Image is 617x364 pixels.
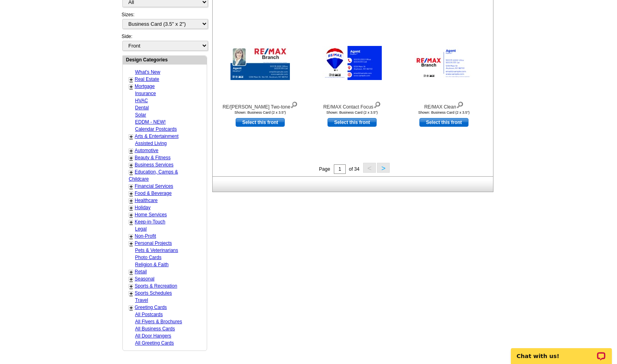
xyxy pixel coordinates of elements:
button: < [363,163,376,173]
a: All Flyers & Brochures [135,319,182,324]
a: + [129,205,133,211]
button: > [377,163,390,173]
a: + [129,169,133,175]
a: + [129,84,133,90]
a: Non-Profit [135,233,156,239]
a: Greeting Cards [135,305,167,310]
a: use this design [236,118,285,127]
a: Business Services [135,162,173,168]
a: Photo Cards [135,255,162,260]
a: Arts & Entertainment [135,133,179,139]
img: view design details [290,100,298,109]
a: Retail [135,269,147,274]
img: RE/MAX Blue Two-tone [230,46,290,80]
a: + [129,133,133,140]
a: Insurance [135,91,156,96]
a: + [129,233,133,240]
img: view design details [373,100,381,109]
a: Personal Projects [135,240,172,246]
a: Solar [135,112,146,118]
img: view design details [456,100,464,109]
a: Pets & Veterinarians [135,248,178,253]
a: + [129,183,133,190]
a: Calendar Postcards [135,126,177,132]
a: Holiday [135,205,150,210]
div: Shown: Business Card (2 x 3.5") [308,111,396,114]
a: use this design [419,118,468,127]
a: + [129,212,133,218]
a: Real Estate [135,76,159,82]
a: All Door Hangers [135,333,171,339]
div: Sizes: [122,11,207,33]
div: Design Categories [123,56,207,63]
a: Legal [135,226,147,232]
a: + [129,148,133,154]
a: Assisted Living [135,141,167,146]
a: + [129,283,133,290]
div: Shown: Business Card (2 x 3.5") [217,111,304,114]
a: Travel [135,297,148,303]
a: + [129,276,133,282]
a: Sports Schedules [135,290,172,296]
div: RE/MAX Clean [400,100,488,111]
a: Education, Camps & Childcare [129,169,178,182]
a: Beauty & Fitness [135,155,171,160]
div: RE/MAX Contact Focus [308,100,396,111]
a: All Business Cards [135,326,175,332]
div: Shown: Business Card (2 x 3.5") [400,111,488,114]
a: Dental [135,105,149,111]
iframe: LiveChat chat widget [506,339,617,364]
img: RE/MAX Contact Focus [322,46,382,80]
a: EDDM - NEW! [135,119,166,125]
img: RE/MAX Clean [414,46,474,80]
a: All Postcards [135,312,163,317]
a: + [129,240,133,247]
a: + [129,162,133,168]
a: Keep-in-Touch [135,219,165,225]
a: + [129,219,133,225]
a: Seasonal [135,276,154,282]
a: + [129,191,133,197]
a: All Greeting Cards [135,340,174,346]
a: Mortgage [135,84,155,89]
a: Healthcare [135,198,158,203]
a: + [129,76,133,83]
a: + [129,305,133,311]
a: Financial Services [135,183,173,189]
a: Religion & Faith [135,262,169,267]
a: + [129,290,133,297]
span: Page [319,166,330,172]
a: Sports & Recreation [135,283,177,289]
a: use this design [328,118,377,127]
a: Food & Beverage [135,191,171,196]
span: of 34 [349,166,360,172]
a: HVAC [135,98,148,103]
div: RE/[PERSON_NAME] Two-tone [217,100,304,111]
a: What's New [135,69,160,75]
a: Automotive [135,148,158,153]
a: Home Services [135,212,167,217]
a: + [129,198,133,204]
a: + [129,155,133,161]
div: Side: [122,33,207,51]
a: + [129,269,133,275]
